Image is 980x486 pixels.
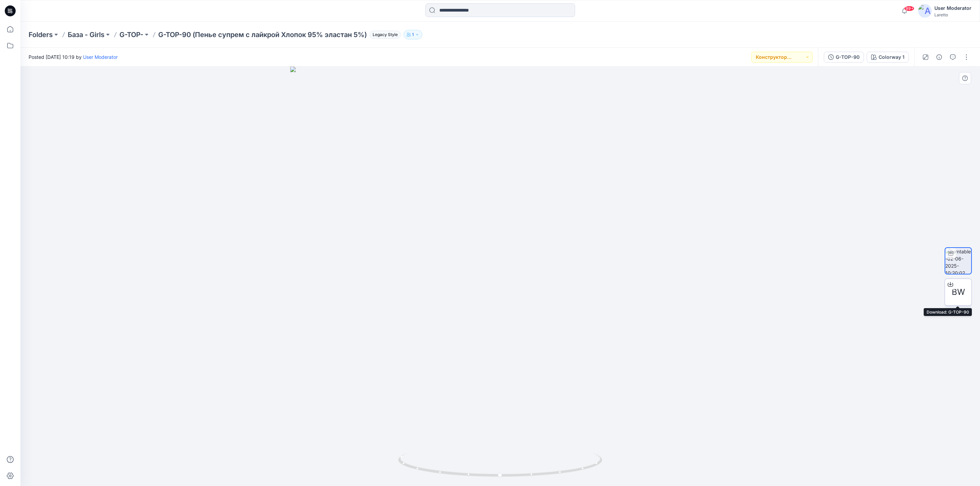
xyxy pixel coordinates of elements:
a: Folders [29,30,53,39]
p: 1 [412,31,414,38]
a: User Moderator [83,54,118,60]
button: Legacy Style [367,30,401,39]
div: User Moderator [934,4,971,12]
span: Posted [DATE] 10:19 by [29,53,118,61]
span: Legacy Style [370,31,401,39]
div: Laretto [934,12,971,17]
span: 99+ [904,6,914,11]
a: База - Girls [68,30,104,39]
span: BW [952,286,965,298]
button: G-TOP-90 [824,52,864,63]
img: turntable-02-06-2025-10:20:02 [945,248,971,274]
a: G-TOP- [119,30,143,39]
button: 1 [404,30,422,39]
p: G-TOP-90 (Пенье супрем с лайкрой Хлопок 95% эластан 5%) [158,30,367,39]
button: Colorway 1 [867,52,909,63]
img: avatar [918,4,932,18]
div: Colorway 1 [879,53,904,61]
div: G-TOP-90 [836,53,860,61]
button: Details [934,52,945,63]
